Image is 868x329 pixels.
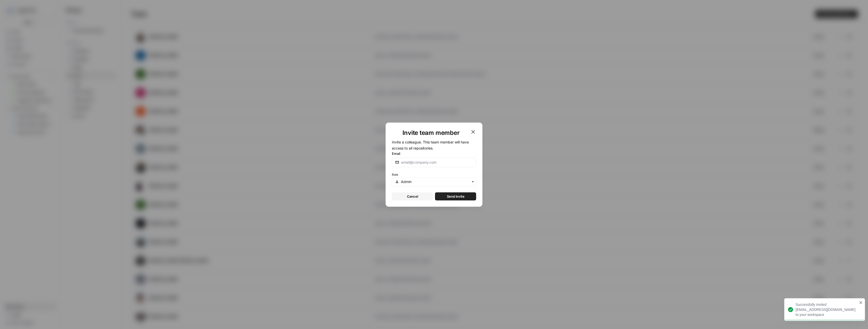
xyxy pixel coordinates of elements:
[392,129,470,137] h1: Invite team member
[859,301,863,305] button: close
[392,140,469,150] span: Invite a colleague. This team member will have access to all repositories.
[435,192,476,200] button: Send invite
[401,160,473,165] input: email@company.com
[392,151,476,156] label: Email
[407,194,418,199] span: Cancel
[401,179,473,184] input: Admin
[447,194,465,199] span: Send invite
[392,192,433,200] button: Cancel
[796,302,858,317] div: Successfully invited [EMAIL_ADDRESS][DOMAIN_NAME] to your workspace
[392,173,398,176] span: Role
